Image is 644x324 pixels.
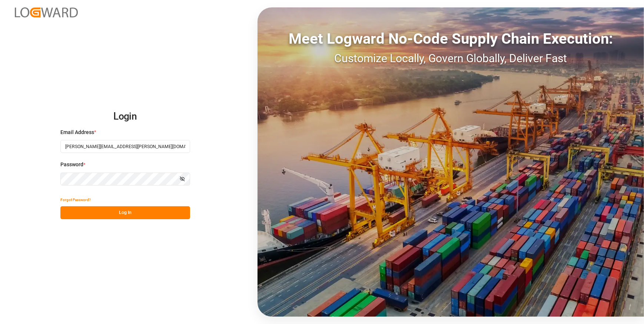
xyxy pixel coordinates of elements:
button: Forgot Password? [60,193,91,206]
button: Log In [60,206,190,219]
div: Meet Logward No-Code Supply Chain Execution: [258,28,644,50]
span: Email Address [60,128,94,136]
span: Password [60,161,83,168]
img: Logward_new_orange.png [15,7,78,17]
input: Enter your email [60,140,190,153]
h2: Login [60,105,190,128]
div: Customize Locally, Govern Globally, Deliver Fast [258,50,644,67]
